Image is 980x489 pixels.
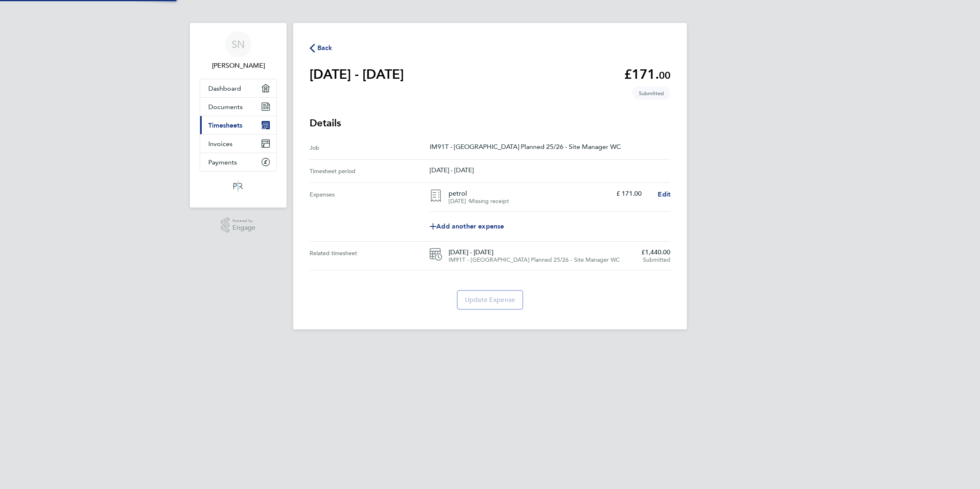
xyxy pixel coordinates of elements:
[449,256,620,263] span: IM91T - [GEOGRAPHIC_DATA] Planned 25/26 - Site Manager WC
[221,217,256,233] a: Powered byEngage
[208,158,237,166] span: Payments
[231,180,246,193] img: psrsolutions-logo-retina.png
[232,224,255,231] span: Engage
[232,217,255,224] span: Powered by
[208,121,242,129] span: Timesheets
[658,190,670,198] span: Edit
[658,190,670,199] a: Edit
[317,43,333,53] span: Back
[616,190,642,198] p: £ 171.00
[632,87,670,100] span: This timesheet is Submitted.
[430,223,504,230] span: Add another expense
[200,153,276,171] a: Payments
[430,143,670,151] p: IM91T - [GEOGRAPHIC_DATA] Planned 25/26 - Site Manager WC
[430,218,670,235] a: Add another expense
[310,117,670,130] h3: Details
[310,43,333,53] button: Back
[624,66,670,82] app-decimal: £171.
[310,183,430,241] div: Expenses
[449,190,609,198] h4: petrol
[200,135,276,153] a: Invoices
[469,198,509,205] span: Missing receipt
[208,103,243,111] span: Documents
[643,256,670,263] span: Submitted
[232,39,245,50] span: SN
[430,166,670,174] p: [DATE] - [DATE]
[200,180,277,193] a: Go to home page
[200,79,276,97] a: Dashboard
[310,143,430,153] div: Job
[310,66,404,82] h1: [DATE] - [DATE]
[449,198,469,205] span: [DATE] ⋅
[208,85,241,92] span: Dashboard
[208,140,232,148] span: Invoices
[200,98,276,116] a: Documents
[310,248,430,263] div: Related timesheet
[659,69,670,81] span: 00
[310,166,430,176] div: Timesheet period
[190,23,287,208] nav: Main navigation
[200,31,277,71] a: SN[PERSON_NAME]
[430,248,670,263] a: [DATE] - [DATE]IM91T - [GEOGRAPHIC_DATA] Planned 25/26 - Site Manager WC£1,440.00Submitted
[200,116,276,134] a: Timesheets
[449,248,635,256] span: [DATE] - [DATE]
[641,248,670,256] span: £1,440.00
[200,61,277,71] span: Steve Nickless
